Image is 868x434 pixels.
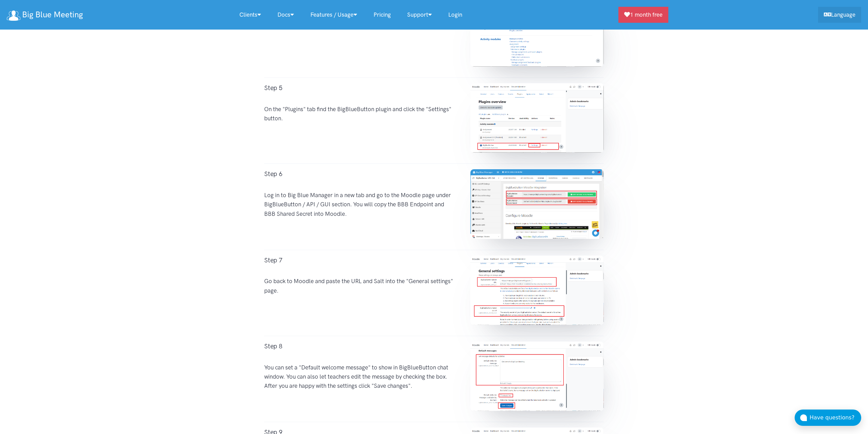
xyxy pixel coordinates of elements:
[257,169,464,244] div: Log in to Big Blue Manager in a new tab and go to the Moodle page under BigBlueButton / API / GUI...
[264,342,457,351] h4: Step 8
[470,83,604,153] img: moodle4-setup-5.png
[795,410,861,426] button: Have questions?
[7,7,83,22] a: Big Blue Meeting
[302,7,365,22] a: Features / Usage
[264,169,457,179] h4: Step 6
[618,7,668,23] a: 1 month free
[470,256,604,325] img: moodle4-setup-7.png
[810,413,861,422] div: Have questions?
[440,7,470,22] a: Login
[264,83,457,93] h4: Step 5
[399,7,440,22] a: Support
[269,7,302,22] a: Docs
[257,342,464,416] div: You can set a "Default welcome message" to show in BigBlueButton chat window. You can also let te...
[365,7,399,22] a: Pricing
[818,7,861,23] a: Language
[257,83,464,158] div: On the "Plugins" tab find the BigBlueButton plugin and click the "Settings" button.
[7,11,20,21] img: logo
[257,256,464,330] div: Go back to Moodle and paste the URL and Salt into the "General settings" page.
[264,256,457,265] h4: Step 7
[470,342,604,411] img: moodle4-setup-8.png
[470,169,604,239] img: moodle4-setup-6.png
[231,7,269,22] a: Clients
